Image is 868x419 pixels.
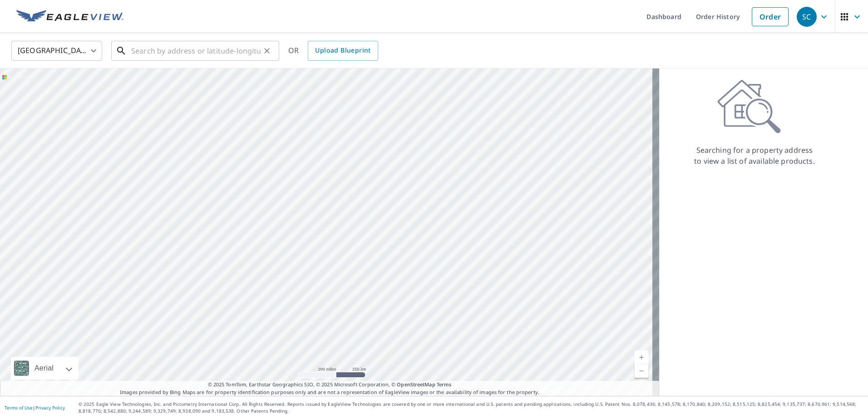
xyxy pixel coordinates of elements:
[635,364,648,378] a: Current Level 5, Zoom Out
[208,381,452,389] span: © 2025 TomTom, Earthstar Geographics SIO, © 2025 Microsoft Corporation, ©
[16,10,123,24] img: EV Logo
[32,357,56,380] div: Aerial
[288,41,378,61] div: OR
[752,7,789,26] a: Order
[79,401,863,414] p: © 2025 Eagle View Technologies, Inc. and Pictometry International Corp. All Rights Reserved. Repo...
[5,405,65,410] p: |
[315,45,370,56] span: Upload Blueprint
[131,38,261,63] input: Search by address or latitude-longitude
[437,381,452,388] a: Terms
[797,7,817,27] div: SC
[35,404,65,411] a: Privacy Policy
[635,351,648,364] a: Current Level 5, Zoom In
[5,404,33,411] a: Terms of Use
[308,41,378,61] a: Upload Blueprint
[397,381,435,388] a: OpenStreetMap
[11,357,79,380] div: Aerial
[261,44,273,57] button: Clear
[11,38,102,63] div: [GEOGRAPHIC_DATA]
[694,145,815,166] p: Searching for a property address to view a list of available products.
